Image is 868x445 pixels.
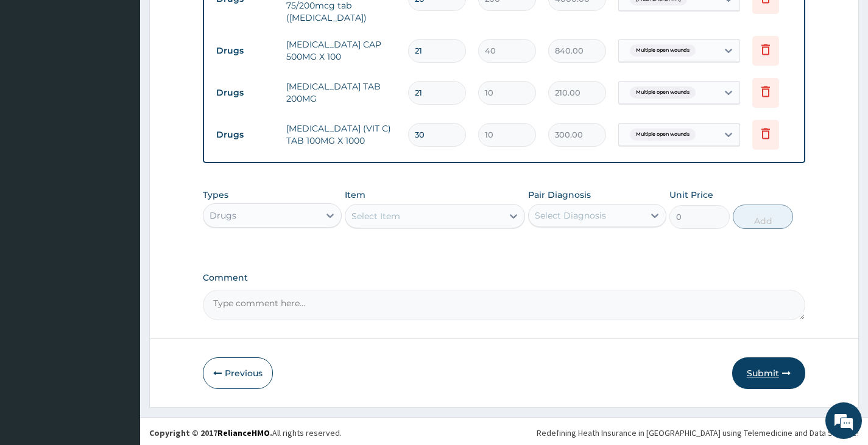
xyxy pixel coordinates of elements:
[528,189,591,201] label: Pair Diagnosis
[210,209,236,222] div: Drugs
[535,209,606,222] div: Select Diagnosis
[200,6,229,35] div: Minimize live chat window
[280,74,402,111] td: [MEDICAL_DATA] TAB 200MG
[210,82,280,104] td: Drugs
[203,357,273,389] button: Previous
[203,190,228,200] label: Types
[351,210,400,222] div: Select Item
[210,40,280,62] td: Drugs
[732,357,805,389] button: Submit
[630,128,696,141] span: Multiple open wounds
[280,32,402,69] td: [MEDICAL_DATA] CAP 500MG X 100
[217,427,270,438] a: RelianceHMO
[669,189,713,201] label: Unit Price
[23,61,49,91] img: d_794563401_company_1708531726252_794563401
[203,273,805,283] label: Comment
[733,205,793,229] button: Add
[6,307,232,349] textarea: Type your message and hit 'Enter'
[345,189,365,201] label: Item
[63,68,205,84] div: Chat with us now
[630,44,696,57] span: Multiple open wounds
[210,124,280,146] td: Drugs
[149,427,272,438] strong: Copyright © 2017 .
[71,141,168,264] span: We're online!
[537,427,859,439] div: Redefining Heath Insurance in [GEOGRAPHIC_DATA] using Telemedicine and Data Science!
[280,116,402,153] td: [MEDICAL_DATA] (VIT C) TAB 100MG X 1000
[630,86,696,99] span: Multiple open wounds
